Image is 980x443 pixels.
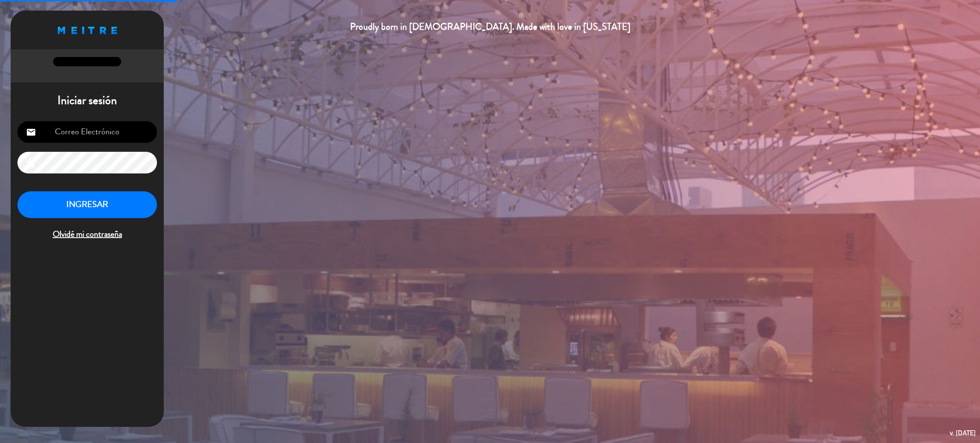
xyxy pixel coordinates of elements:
[26,158,36,168] i: lock
[17,227,157,241] span: Olvidé mi contraseña
[26,127,36,137] i: email
[17,191,157,218] button: INGRESAR
[17,121,157,143] input: Correo Electrónico
[11,94,164,108] h1: Iniciar sesión
[950,427,976,439] div: v. [DATE]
